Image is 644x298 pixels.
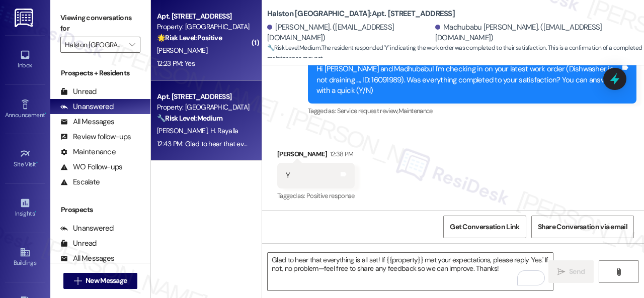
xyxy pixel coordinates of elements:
[157,102,250,113] div: Property: [GEOGRAPHIC_DATA]
[60,223,114,234] div: Unanswered
[157,91,250,102] div: Apt. [STREET_ADDRESS]
[308,104,636,118] div: Tagged as:
[86,275,127,286] span: New Message
[316,64,620,96] div: Hi [PERSON_NAME] and Madhubabu! I'm checking in on your latest work order (Dishwasher is not drai...
[157,126,210,135] span: [PERSON_NAME]
[5,46,45,73] a: Inbox
[398,107,433,115] span: Maintenance
[277,149,355,163] div: [PERSON_NAME]
[50,68,150,78] div: Prospects + Residents
[531,216,634,238] button: Share Conversation via email
[267,9,455,19] b: Halston [GEOGRAPHIC_DATA]: Apt. [STREET_ADDRESS]
[268,253,553,290] textarea: To enrich screen reader interactions, please activate Accessibility in Grammarly extension settings
[443,216,526,238] button: Get Conversation Link
[267,44,320,52] strong: 🔧 Risk Level: Medium
[569,266,585,277] span: Send
[538,222,627,232] span: Share Conversation via email
[306,191,355,200] span: Positive response
[157,22,250,32] div: Property: [GEOGRAPHIC_DATA]
[60,238,97,249] div: Unread
[60,177,100,187] div: Escalate
[5,145,45,172] a: Site Visit •
[60,86,97,97] div: Unread
[60,117,114,127] div: All Messages
[267,43,644,64] span: : The resident responded 'Y' indicating the work order was completed to their satisfaction. This ...
[157,33,222,42] strong: 🌟 Risk Level: Positive
[337,107,398,115] span: Service request review ,
[450,222,519,232] span: Get Conversation Link
[36,159,38,166] span: •
[5,244,45,271] a: Buildings
[548,260,594,283] button: Send
[435,22,636,44] div: Madhubabu [PERSON_NAME]. ([EMAIL_ADDRESS][DOMAIN_NAME])
[129,41,135,49] i: 
[277,188,355,203] div: Tagged as:
[60,253,114,264] div: All Messages
[60,102,114,112] div: Unanswered
[45,110,46,117] span: •
[60,162,122,172] div: WO Follow-ups
[557,268,565,276] i: 
[60,132,131,142] div: Review follow-ups
[267,22,433,44] div: [PERSON_NAME]. ([EMAIL_ADDRESS][DOMAIN_NAME])
[157,114,222,123] strong: 🔧 Risk Level: Medium
[5,194,45,222] a: Insights •
[210,126,238,135] span: H. Rayalla
[50,205,150,215] div: Prospects
[65,37,124,53] input: All communities
[286,170,290,181] div: Y
[157,11,250,22] div: Apt. [STREET_ADDRESS]
[63,273,138,289] button: New Message
[35,209,36,216] span: •
[157,59,195,68] div: 12:23 PM: Yes
[15,9,35,27] img: ResiDesk Logo
[60,147,116,157] div: Maintenance
[157,46,207,55] span: [PERSON_NAME]
[60,10,140,37] label: Viewing conversations for
[328,149,354,159] div: 12:38 PM
[74,277,82,285] i: 
[615,268,622,276] i: 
